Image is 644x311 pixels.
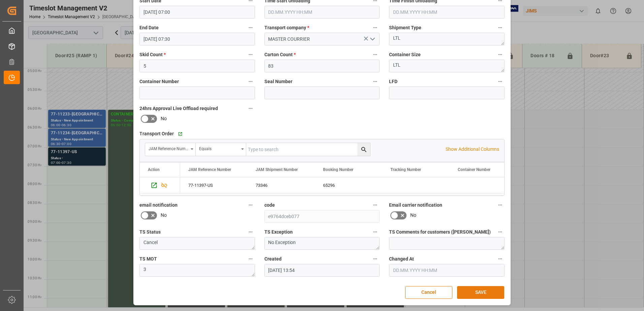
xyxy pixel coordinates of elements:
[367,34,377,44] button: open menu
[248,177,315,193] div: 73346
[371,254,380,263] button: Created
[246,201,255,209] button: email notification
[256,167,298,172] span: JAM Shipment Number
[149,144,188,152] div: JAM Reference Number
[496,77,505,86] button: LFD
[139,6,255,19] input: DD.MM.YYYY HH:MM
[139,105,218,112] span: 24hrs Approval Live Offload required
[323,167,353,172] span: Booking Number
[371,228,380,236] button: TS Exception
[371,201,380,209] button: code
[140,177,180,194] div: Press SPACE to select this row.
[246,143,370,156] input: Type to search
[389,202,442,209] span: Email carrier notification
[410,212,416,219] span: No
[139,51,166,58] span: Skid Count
[196,143,246,156] button: open menu
[139,229,161,236] span: TS Status
[496,50,505,59] button: Container Size
[389,264,505,277] input: DD.MM.YYYY HH:MM
[496,201,505,209] button: Email carrier notification
[264,78,292,85] span: Seal Number
[405,286,452,299] button: Cancel
[390,167,421,172] span: Tracking Number
[148,167,160,172] div: Action
[246,228,255,236] button: TS Status
[371,77,380,86] button: Seal Number
[264,6,380,19] input: DD.MM.YYYY HH:MM
[389,60,505,72] textarea: LTL
[389,33,505,45] textarea: LTL
[188,167,231,172] span: JAM Reference Number
[371,50,380,59] button: Carton Count *
[389,255,414,263] span: Changed At
[389,51,421,58] span: Container Size
[446,146,499,153] p: Show Additional Columns
[161,115,167,122] span: No
[246,50,255,59] button: Skid Count *
[199,144,239,152] div: Equals
[246,104,255,113] button: 24hrs Approval Live Offload required
[264,264,380,277] input: DD.MM.YYYY HH:MM
[246,23,255,32] button: End Date
[139,130,174,137] span: Transport Order
[389,6,505,19] input: DD.MM.YYYY HH:MM
[496,23,505,32] button: Shipment Type
[357,143,370,156] button: search button
[457,286,504,299] button: SAVE
[246,254,255,263] button: TS MOT
[264,51,296,58] span: Carton Count
[139,264,255,277] textarea: 3
[139,202,178,209] span: email notification
[264,255,282,263] span: Created
[161,212,167,219] span: No
[139,24,159,31] span: End Date
[264,237,380,250] textarea: No Exception
[264,202,275,209] span: code
[139,237,255,250] textarea: Cancel
[389,78,397,85] span: LFD
[246,77,255,86] button: Container Number
[371,23,380,32] button: Transport company *
[389,24,421,31] span: Shipment Type
[139,78,179,85] span: Container Number
[496,254,505,263] button: Changed At
[458,167,490,172] span: Container Number
[389,229,491,236] span: TS Comments for customers ([PERSON_NAME])
[496,228,505,236] button: TS Comments for customers ([PERSON_NAME])
[139,255,157,263] span: TS MOT
[139,33,255,45] input: DD.MM.YYYY HH:MM
[264,24,309,31] span: Transport company
[264,229,293,236] span: TS Exception
[145,143,196,156] button: open menu
[180,177,248,193] div: 77-11397-US
[315,177,382,193] div: 65296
